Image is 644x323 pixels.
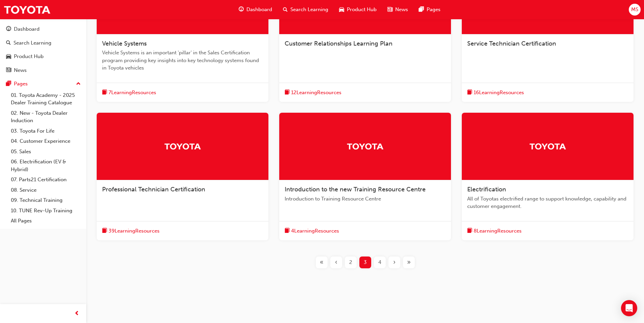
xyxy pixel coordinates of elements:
img: Trak [347,140,384,152]
button: Page 2 [343,257,358,268]
span: Dashboard [246,6,272,14]
a: guage-iconDashboard [233,3,278,17]
button: First page [314,257,329,268]
img: Trak [164,140,201,152]
span: car-icon [339,5,344,14]
span: 12 Learning Resources [291,89,341,97]
a: Product Hub [3,50,84,63]
a: 04. Customer Experience [8,136,84,146]
a: 10. TUNE Rev-Up Training [8,206,84,216]
a: News [3,64,84,77]
span: Introduction to the new Training Resource Centre [285,186,426,193]
button: MS [629,4,641,16]
span: up-icon [76,80,81,88]
button: book-icon7LearningResources [102,88,156,97]
button: Previous page [329,257,343,268]
span: Service Technician Certification [467,40,556,47]
span: news-icon [387,5,392,14]
button: book-icon8LearningResources [467,227,522,235]
a: TrakProfessional Technician Certificationbook-icon39LearningResources [97,113,268,240]
a: 09. Technical Training [8,195,84,206]
a: TrakElectrificationAll of Toyotas electrified range to support knowledge, capability and customer... [462,113,634,240]
span: Pages [427,6,440,14]
span: Product Hub [347,6,377,14]
span: book-icon [102,227,107,235]
span: book-icon [467,88,472,97]
span: 4 Learning Resources [291,227,339,235]
span: book-icon [285,227,290,235]
div: Search Learning [14,39,51,47]
span: Electrification [467,186,506,193]
span: Introduction to Training Resource Centre [285,195,446,203]
div: Product Hub [14,53,44,60]
a: car-iconProduct Hub [334,3,382,17]
a: TrakIntroduction to the new Training Resource CentreIntroduction to Training Resource Centrebook-... [279,113,451,240]
span: 39 Learning Resources [109,227,160,235]
button: book-icon12LearningResources [285,88,341,97]
a: pages-iconPages [413,3,446,17]
span: car-icon [6,54,11,60]
span: Vehicle Systems [102,40,147,47]
div: News [14,66,27,74]
span: Vehicle Systems is an important 'pillar' in the Sales Certification program providing key insight... [102,49,263,72]
button: Page 3 [358,257,373,268]
span: 3 [364,259,367,266]
span: Search Learning [290,6,328,14]
span: prev-icon [74,309,79,318]
span: 8 Learning Resources [474,227,522,235]
span: book-icon [285,88,290,97]
span: search-icon [6,40,11,46]
span: 7 Learning Resources [109,89,156,97]
button: book-icon16LearningResources [467,88,524,97]
span: news-icon [6,68,11,74]
span: Professional Technician Certification [102,186,205,193]
button: Pages [3,78,84,90]
span: MS [631,6,638,14]
button: Last page [402,257,416,268]
span: Customer Relationships Learning Plan [285,40,392,47]
a: All Pages [8,216,84,226]
span: 16 Learning Resources [474,89,524,97]
button: book-icon39LearningResources [102,227,160,235]
span: » [407,259,411,266]
a: news-iconNews [382,3,413,17]
span: « [320,259,324,266]
button: book-icon4LearningResources [285,227,339,235]
span: book-icon [102,88,107,97]
button: Page 4 [373,257,387,268]
span: guage-icon [6,26,11,32]
button: Next page [387,257,402,268]
a: Dashboard [3,23,84,35]
div: Open Intercom Messenger [621,300,637,316]
span: 4 [378,259,381,266]
img: Trak [529,140,566,152]
a: 03. Toyota For Life [8,126,84,136]
span: book-icon [467,227,472,235]
a: 08. Service [8,185,84,195]
span: pages-icon [419,5,424,14]
a: 05. Sales [8,146,84,157]
div: Dashboard [14,25,40,33]
span: All of Toyotas electrified range to support knowledge, capability and customer engagement. [467,195,628,210]
a: 02. New - Toyota Dealer Induction [8,108,84,126]
span: guage-icon [239,5,244,14]
span: 2 [349,259,352,266]
span: search-icon [283,5,288,14]
span: › [393,259,396,266]
span: News [395,6,408,14]
a: 06. Electrification (EV & Hybrid) [8,157,84,174]
span: pages-icon [6,81,11,87]
a: 07. Parts21 Certification [8,174,84,185]
img: Trak [3,2,51,17]
a: Search Learning [3,37,84,49]
a: 01. Toyota Academy - 2025 Dealer Training Catalogue [8,90,84,108]
button: DashboardSearch LearningProduct HubNews [3,22,84,78]
span: ‹ [335,259,337,266]
a: search-iconSearch Learning [278,3,334,17]
div: Pages [14,80,28,88]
